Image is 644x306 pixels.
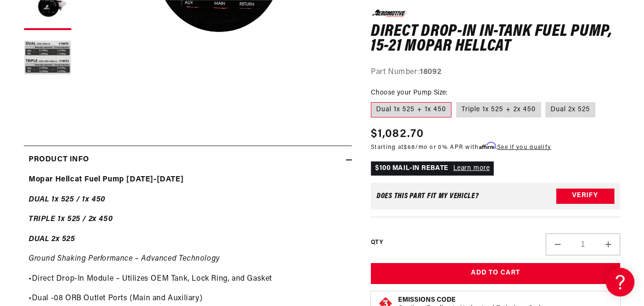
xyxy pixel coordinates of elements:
p: Starting at /mo or 0% APR with . [371,142,551,151]
div: Part Number: [371,66,620,78]
div: Does This part fit My vehicle? [377,192,479,200]
span: $1,082.70 [371,125,424,142]
p: •Direct Drop-In Module – Utilizes OEM Tank, Lock Ring, and Gasket [29,273,347,285]
label: Triple 1x 525 + 2x 450 [456,102,541,117]
button: Add to Cart [371,263,620,284]
strong: Emissions Code [398,296,456,304]
strong: TRIPLE 1x 525 / 2x 450 [29,215,112,223]
a: Learn more [453,164,490,171]
span: $68 [404,144,415,150]
p: $100 MAIL-IN REBATE [371,161,494,175]
h2: Product Info [29,154,89,166]
strong: DUAL 2x 525 [29,235,75,243]
em: Ground Shaking Performance – Advanced Technology [29,255,220,263]
label: QTY [371,239,383,247]
strong: Mopar Hellcat Fuel Pump [DATE]-[DATE] [29,176,184,183]
button: Load image 5 in gallery view [24,35,72,83]
label: Dual 1x 525 + 1x 450 [371,102,451,117]
p: •Dual -08 ORB Outlet Ports (Main and Auxiliary) [29,293,347,305]
legend: Choose your Pump Size: [371,88,449,98]
span: Affirm [479,142,496,149]
strong: 18092 [420,68,441,75]
label: Dual 2x 525 [545,102,595,117]
h1: Direct Drop-In In-Tank Fuel Pump, 15-21 MOPAR Hellcat [371,24,620,54]
strong: DUAL 1x 525 / 1x 450 [29,196,105,203]
button: Verify [556,188,614,203]
summary: Product Info [24,146,352,174]
a: See if you qualify - Learn more about Affirm Financing (opens in modal) [497,144,551,150]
